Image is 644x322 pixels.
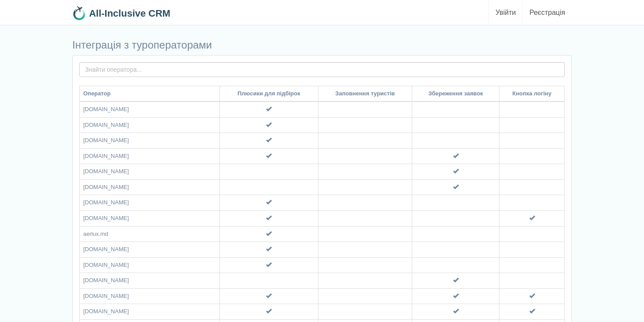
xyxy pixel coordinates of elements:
td: [DOMAIN_NAME] [80,164,220,180]
td: [DOMAIN_NAME] [80,211,220,227]
b: All-Inclusive CRM [89,8,170,19]
img: 32x32.png [72,6,86,20]
th: Кнопка логіну [499,86,565,101]
input: Знайти оператора... [79,62,565,77]
td: [DOMAIN_NAME] [80,195,220,211]
th: Збереження заявок [412,86,499,101]
td: [DOMAIN_NAME] [80,288,220,304]
td: [DOMAIN_NAME] [80,242,220,258]
th: Плюсики для підбірок [219,86,318,101]
td: [DOMAIN_NAME] [80,101,220,117]
td: aerlux.md [80,226,220,242]
td: [DOMAIN_NAME] [80,179,220,195]
td: [DOMAIN_NAME] [80,148,220,164]
th: Заповнення туристів [318,86,412,101]
td: [DOMAIN_NAME] [80,133,220,149]
th: Оператор [80,86,220,101]
td: [DOMAIN_NAME] [80,257,220,273]
h3: Інтеграція з туроператорами [72,39,572,51]
td: [DOMAIN_NAME] [80,304,220,320]
td: [DOMAIN_NAME] [80,273,220,289]
td: [DOMAIN_NAME] [80,117,220,133]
